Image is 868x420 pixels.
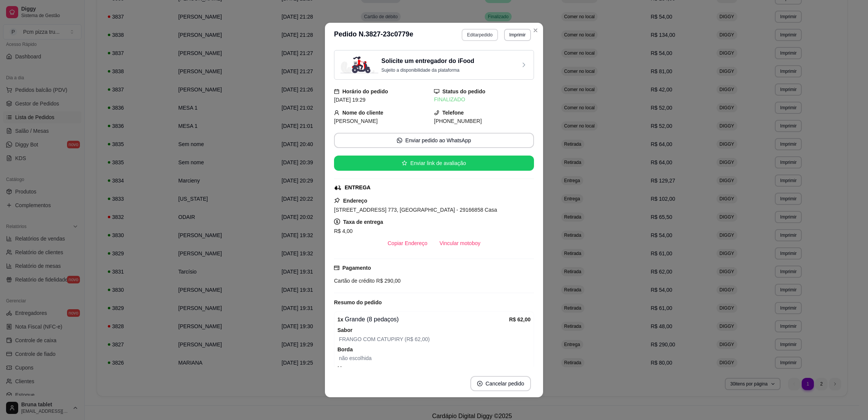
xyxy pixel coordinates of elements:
span: não escolhida [339,355,372,361]
button: close-circleCancelar pedido [470,376,531,391]
img: delivery-image [340,57,378,73]
button: Vincular motoboy [434,236,487,251]
span: (R$ 62,00) [403,336,430,342]
div: ENTREGA [345,184,370,192]
span: user [334,110,339,115]
button: starEnviar link de avaliação [334,156,534,171]
span: star [402,160,407,166]
span: phone [434,110,439,115]
button: Imprimir [504,29,531,41]
button: Editarpedido [462,29,498,41]
span: close-circle [477,381,482,386]
span: calendar [334,89,339,94]
span: [PERSON_NAME] [334,118,378,124]
button: Close [529,24,542,36]
h3: Solicite um entregador do iFood [381,57,474,66]
span: Cartão de crédito [334,278,375,284]
strong: Horário do pedido [342,88,388,94]
span: [PHONE_NUMBER] [434,118,482,124]
span: credit-card [334,265,339,271]
strong: Status do pedido [442,88,486,94]
div: Grande (8 pedaços) [337,315,509,324]
span: desktop [434,89,439,94]
span: whats-app [397,138,402,143]
strong: Massa [337,365,354,371]
strong: Borda [337,346,353,352]
strong: 1 x [337,316,343,322]
span: dollar [334,219,340,225]
span: [DATE] 19:29 [334,97,365,103]
strong: Nome do cliente [342,110,383,116]
span: [STREET_ADDRESS] 773, [GEOGRAPHIC_DATA] - 29166858 Casa [334,207,497,213]
strong: Taxa de entrega [343,219,383,225]
span: R$ 290,00 [375,278,401,284]
strong: Sabor [337,327,353,333]
strong: R$ 62,00 [509,316,531,322]
span: pushpin [334,197,340,203]
h3: Pedido N. 3827-23c0779e [334,29,413,41]
div: FINALIZADO [434,96,534,104]
button: Copiar Endereço [382,236,434,251]
strong: Resumo do pedido [334,299,382,305]
span: R$ 4,00 [334,228,353,234]
strong: Telefone [442,110,464,116]
p: Sujeito a disponibilidade da plataforma [381,67,474,73]
button: whats-appEnviar pedido ao WhatsApp [334,133,534,148]
strong: Pagamento [342,265,371,271]
strong: Endereço [343,198,367,204]
span: FRANGO COM CATUPIRY [339,336,403,342]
